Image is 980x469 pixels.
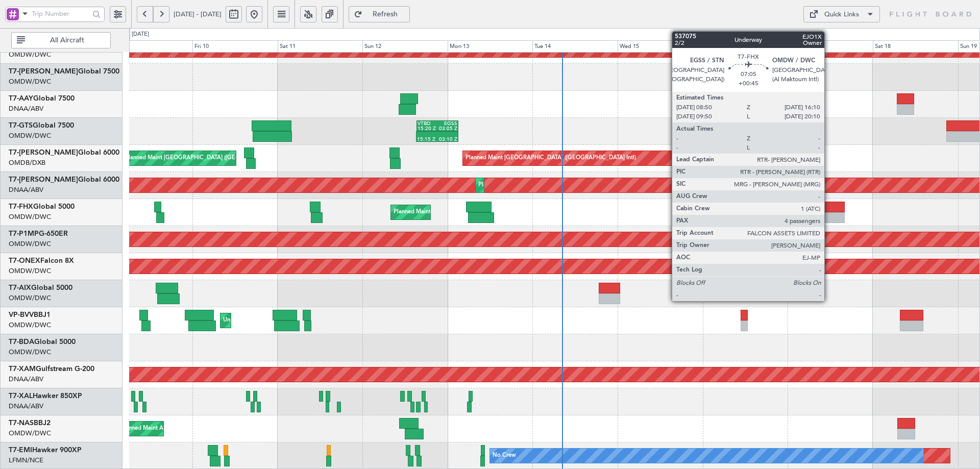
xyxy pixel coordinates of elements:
[9,348,51,357] a: OMDW/DWC
[9,104,43,113] a: DNAA/ABV
[448,40,533,53] div: Mon 13
[9,203,75,210] a: T7-FHXGlobal 5000
[417,137,437,142] div: 15:15 Z
[9,447,32,454] span: T7-EMI
[873,40,958,53] div: Sat 18
[9,176,78,183] span: T7-[PERSON_NAME]
[9,149,78,156] span: T7-[PERSON_NAME]
[9,212,51,221] a: OMDW/DWC
[9,375,43,384] a: DNAA/ABV
[9,176,119,183] a: T7-[PERSON_NAME]Global 6000
[9,185,43,194] a: DNAA/ABV
[9,392,82,400] a: T7-XALHawker 850XP
[223,313,374,328] div: Unplanned Maint [GEOGRAPHIC_DATA] (Al Maktoum Intl)
[532,40,618,53] div: Tue 14
[437,126,457,131] div: 03:05 Z
[174,10,222,19] span: [DATE] - [DATE]
[364,11,406,18] span: Refresh
[493,448,516,463] div: No Crew
[9,239,51,249] a: OMDW/DWC
[9,158,45,167] a: OMDB/DXB
[618,40,703,53] div: Wed 15
[9,338,76,345] a: T7-BDAGlobal 5000
[418,126,437,131] div: 15:20 Z
[9,338,34,345] span: T7-BDA
[11,32,111,48] button: All Aircraft
[9,77,51,86] a: OMDW/DWC
[27,37,107,44] span: All Aircraft
[9,95,33,102] span: T7-AAY
[362,40,448,53] div: Sun 12
[278,40,363,53] div: Sat 11
[478,178,579,193] div: Planned Maint Dubai (Al Maktoum Intl)
[9,230,68,237] a: T7-P1MPG-650ER
[437,121,457,126] div: EGSS
[9,257,40,264] span: T7-ONEX
[192,40,278,53] div: Fri 10
[125,151,296,166] div: Planned Maint [GEOGRAPHIC_DATA] ([GEOGRAPHIC_DATA] Intl)
[9,68,119,75] a: T7-[PERSON_NAME]Global 7500
[9,284,31,291] span: T7-AIX
[9,230,39,237] span: T7-P1MP
[9,447,82,454] a: T7-EMIHawker 900XP
[9,311,51,318] a: VP-BVVBBJ1
[9,122,33,129] span: T7-GTS
[9,429,51,438] a: OMDW/DWC
[9,149,119,156] a: T7-[PERSON_NAME]Global 6000
[803,6,880,22] button: Quick Links
[9,68,78,75] span: T7-[PERSON_NAME]
[9,456,43,465] a: LFMN/NCE
[9,365,94,373] a: T7-XAMGulfstream G-200
[349,6,410,22] button: Refresh
[9,50,51,59] a: OMDW/DWC
[437,137,458,142] div: 03:10 Z
[107,40,192,53] div: Thu 9
[9,365,36,373] span: T7-XAM
[9,257,74,264] a: T7-ONEXFalcon 8X
[394,205,494,220] div: Planned Maint Dubai (Al Maktoum Intl)
[9,402,43,411] a: DNAA/ABV
[9,95,75,102] a: T7-AAYGlobal 7500
[9,320,51,330] a: OMDW/DWC
[32,6,89,21] input: Trip Number
[9,203,33,210] span: T7-FHX
[9,131,51,140] a: OMDW/DWC
[465,151,636,166] div: Planned Maint [GEOGRAPHIC_DATA] ([GEOGRAPHIC_DATA] Intl)
[9,419,34,427] span: T7-NAS
[132,30,149,39] div: [DATE]
[9,392,33,400] span: T7-XAL
[9,419,51,427] a: T7-NASBBJ2
[9,284,72,291] a: T7-AIXGlobal 5000
[418,121,437,126] div: VTBD
[824,10,859,20] div: Quick Links
[788,40,873,53] div: Fri 17
[9,266,51,276] a: OMDW/DWC
[703,40,788,53] div: Thu 16
[9,311,34,318] span: VP-BVV
[9,293,51,303] a: OMDW/DWC
[9,122,74,129] a: T7-GTSGlobal 7500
